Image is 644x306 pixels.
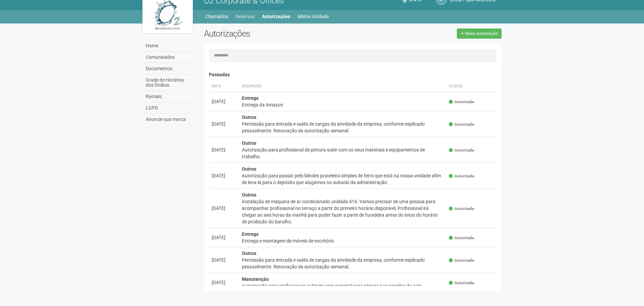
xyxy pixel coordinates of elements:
strong: Outros [242,192,256,198]
a: Autorizações [262,12,290,21]
h4: Passadas [209,72,497,77]
div: Permissão para entrada e saída de cargas da atividade da empresa, conforme explicado pessoalmente... [242,257,444,270]
a: Documentos [144,63,194,75]
a: Minha Unidade [298,12,329,21]
div: [DATE] [212,234,237,241]
div: [DATE] [212,172,237,179]
a: Chamados [205,12,228,21]
strong: Entrega [242,231,259,237]
div: Autorização para profissionais subirem com material para pintura nas paredes da sala. [242,282,444,289]
strong: Entrega [242,95,259,101]
a: Ramais [144,91,194,102]
span: Autorizada [449,99,474,105]
div: Permissão para entrada e saída de cargas da atividade da empresa, conforme explicado pessoalmente... [242,121,444,134]
a: Comunicados [144,52,194,63]
a: Reservas [235,12,255,21]
div: Autorização para passar pelo blindex prateleira simples de ferro que está na nossa unidade afim d... [242,172,444,186]
strong: Outros [242,251,256,256]
h2: Autorizações [204,29,348,39]
th: Descrição [239,81,446,92]
th: Data [209,81,239,92]
strong: Outros [242,140,256,146]
strong: Outros [242,166,256,172]
span: Autorizada [449,235,474,241]
div: Entrega e montagem de móveis de escritório [242,237,444,244]
span: Autorizada [449,173,474,179]
div: [DATE] [212,146,237,153]
a: Home [144,40,194,52]
span: Autorizada [449,122,474,127]
a: Grade de Horários dos Ônibus [144,75,194,91]
strong: Manutenção [242,276,269,282]
span: Autorizada [449,206,474,212]
a: LGPD [144,102,194,114]
th: Status [446,81,497,92]
div: [DATE] [212,205,237,212]
a: Nova autorização [457,29,502,39]
span: Nova autorização [465,31,498,36]
strong: Outros [242,115,256,120]
span: Autorizada [449,258,474,263]
div: [DATE] [212,279,237,286]
div: [DATE] [212,121,237,127]
div: Entrega da Amazon [242,101,444,108]
div: [DATE] [212,98,237,105]
div: Autorização para profissional de pintura subir com os seus materiais e equipamentos de trabalho. [242,146,444,160]
div: [DATE] [212,257,237,263]
div: Instalação de máquina de ar condicionado unidade 416. Vamos precisar de uma pessoa para acompanha... [242,198,444,225]
a: Anuncie sua marca [144,114,194,125]
span: Autorizada [449,147,474,153]
span: Autorizada [449,280,474,286]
